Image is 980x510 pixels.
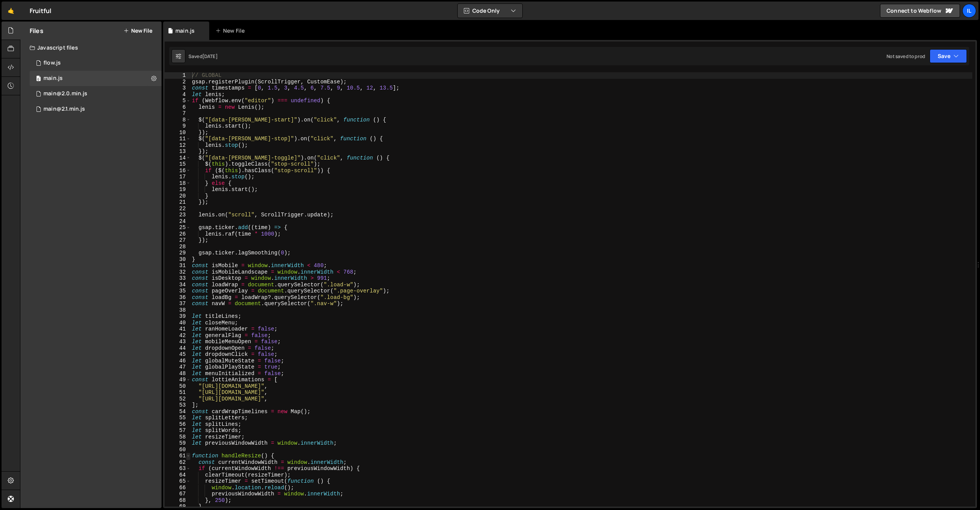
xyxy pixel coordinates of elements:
[215,27,248,35] div: New File
[2,2,20,20] a: 🤙
[165,212,191,218] div: 23
[165,224,191,231] div: 25
[165,326,191,332] div: 41
[30,71,162,86] div: 12077/28919.js
[165,370,191,377] div: 48
[165,440,191,447] div: 59
[165,110,191,117] div: 7
[165,485,191,491] div: 66
[165,491,191,497] div: 67
[887,53,925,60] div: Not saved to prod
[175,27,195,35] div: main.js
[165,503,191,510] div: 69
[165,231,191,238] div: 26
[930,49,967,63] button: Save
[165,174,191,180] div: 17
[165,497,191,504] div: 68
[36,76,41,82] span: 0
[165,98,191,104] div: 5
[165,123,191,130] div: 9
[43,75,63,82] div: main.js
[165,427,191,434] div: 57
[165,136,191,142] div: 11
[165,186,191,193] div: 19
[165,85,191,91] div: 3
[165,218,191,225] div: 24
[165,383,191,390] div: 50
[165,351,191,358] div: 45
[165,320,191,326] div: 40
[165,130,191,136] div: 10
[165,193,191,199] div: 20
[165,478,191,485] div: 65
[165,453,191,459] div: 61
[165,345,191,352] div: 44
[165,434,191,440] div: 58
[165,459,191,466] div: 62
[30,6,51,15] div: Fruitful
[165,421,191,428] div: 56
[165,199,191,206] div: 21
[165,472,191,478] div: 64
[165,142,191,149] div: 12
[43,106,85,113] div: main@2.1.min.js
[43,90,87,97] div: main@2.0.min.js
[165,237,191,244] div: 27
[30,55,162,71] div: 12077/32195.js
[165,168,191,174] div: 16
[458,4,522,18] button: Code Only
[165,161,191,168] div: 15
[165,288,191,294] div: 35
[165,275,191,282] div: 33
[165,180,191,187] div: 18
[165,402,191,409] div: 53
[165,79,191,85] div: 2
[165,72,191,79] div: 1
[43,60,61,66] div: flow.js
[880,4,960,18] a: Connect to Webflow
[165,332,191,339] div: 42
[165,282,191,288] div: 34
[165,358,191,364] div: 46
[165,307,191,314] div: 38
[165,244,191,250] div: 28
[165,250,191,256] div: 29
[165,256,191,263] div: 30
[165,155,191,161] div: 14
[165,148,191,155] div: 13
[20,40,162,55] div: Javascript files
[165,389,191,396] div: 51
[188,53,218,60] div: Saved
[165,465,191,472] div: 63
[165,294,191,301] div: 36
[165,364,191,370] div: 47
[165,104,191,111] div: 6
[165,415,191,421] div: 55
[165,91,191,98] div: 4
[165,447,191,453] div: 60
[165,206,191,212] div: 22
[30,86,162,101] div: 12077/30059.js
[165,117,191,123] div: 8
[165,377,191,383] div: 49
[165,313,191,320] div: 39
[202,53,218,60] div: [DATE]
[30,27,43,35] h2: Files
[165,301,191,307] div: 37
[30,101,162,117] div: 12077/31244.js
[165,339,191,345] div: 43
[165,262,191,269] div: 31
[962,4,976,18] a: Il
[123,28,152,34] button: New File
[165,396,191,402] div: 52
[165,409,191,415] div: 54
[165,269,191,276] div: 32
